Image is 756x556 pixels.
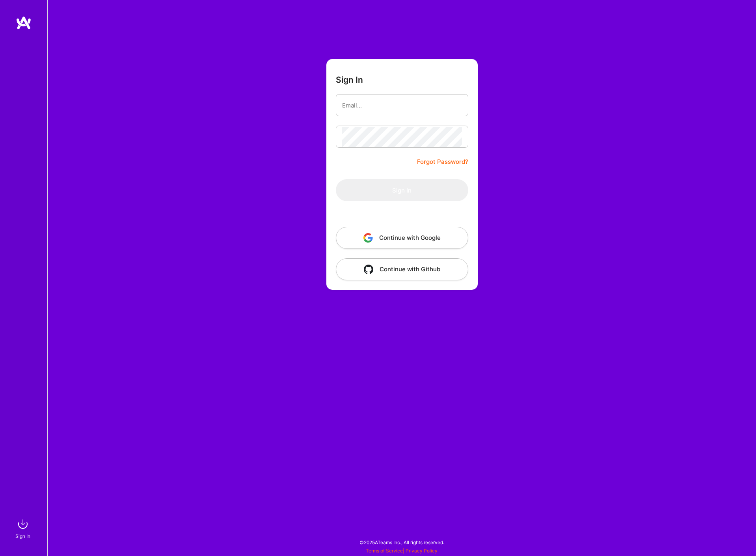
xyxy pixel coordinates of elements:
[15,532,30,540] div: Sign In
[15,516,31,532] img: sign in
[336,179,468,201] button: Sign In
[363,233,373,243] img: icon
[417,157,468,167] a: Forgot Password?
[342,95,462,115] input: Email...
[406,548,438,554] a: Privacy Policy
[366,548,438,554] span: |
[47,532,756,552] div: © 2025 ATeams Inc., All rights reserved.
[364,265,373,274] img: icon
[366,548,403,554] a: Terms of Service
[17,516,31,540] a: sign inSign In
[336,258,468,280] button: Continue with Github
[336,227,468,249] button: Continue with Google
[16,16,32,30] img: logo
[336,75,363,85] h3: Sign In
